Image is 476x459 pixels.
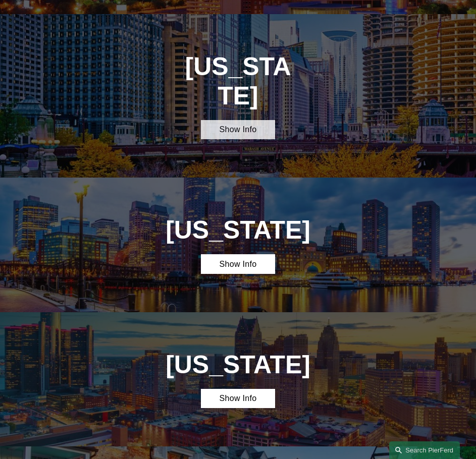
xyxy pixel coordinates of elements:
[201,389,276,408] a: Show Info
[164,351,312,379] h1: [US_STATE]
[389,441,460,459] a: Search this site
[201,120,276,139] a: Show Info
[145,216,331,245] h1: [US_STATE]
[201,254,276,273] a: Show Info
[182,52,294,110] h1: [US_STATE]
